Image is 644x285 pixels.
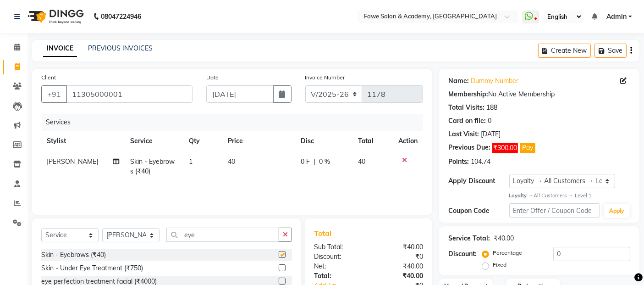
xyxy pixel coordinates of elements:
[448,116,486,126] div: Card on file:
[166,228,279,242] input: Search or Scan
[66,85,193,103] input: Search by Name/Mobile/Email/Code
[314,229,335,238] span: Total
[486,103,497,112] div: 188
[189,157,193,166] span: 1
[509,203,600,218] input: Enter Offer / Coupon Code
[492,143,518,153] span: ₹300.00
[494,234,514,243] div: ₹40.00
[448,129,479,139] div: Last Visit:
[604,204,630,218] button: Apply
[448,89,630,99] div: No Active Membership
[295,131,352,151] th: Disc
[314,157,315,167] span: |
[47,157,98,166] span: [PERSON_NAME]
[183,131,222,151] th: Qty
[493,261,506,269] label: Fixed
[305,73,345,82] label: Invoice Number
[448,249,477,259] div: Discount:
[307,262,369,271] div: Net:
[369,242,430,252] div: ₹40.00
[594,44,627,58] button: Save
[448,206,509,216] div: Coupon Code
[41,73,56,82] label: Client
[493,249,522,257] label: Percentage
[352,131,393,151] th: Total
[319,157,330,167] span: 0 %
[101,4,141,29] b: 08047224946
[307,252,369,262] div: Discount:
[42,114,430,131] div: Services
[448,103,484,112] div: Total Visits:
[23,4,86,29] img: logo
[448,143,490,153] div: Previous Due:
[358,157,365,166] span: 40
[448,157,469,167] div: Points:
[606,12,627,22] span: Admin
[369,252,430,262] div: ₹0
[393,131,423,151] th: Action
[509,192,630,200] div: All Customers → Level 1
[448,234,490,243] div: Service Total:
[509,192,534,199] strong: Loyalty →
[43,40,77,57] a: INVOICE
[130,157,175,175] span: Skin - Eyebrows (₹40)
[307,242,369,252] div: Sub Total:
[538,44,591,58] button: Create New
[301,157,310,167] span: 0 F
[481,129,501,139] div: [DATE]
[448,176,509,186] div: Apply Discount
[228,157,235,166] span: 40
[206,73,219,82] label: Date
[448,89,488,99] div: Membership:
[471,76,518,86] a: Dummy Number
[88,44,153,52] a: PREVIOUS INVOICES
[41,250,106,260] div: Skin - Eyebrows (₹40)
[41,263,143,273] div: Skin - Under Eye Treatment (₹750)
[41,131,125,151] th: Stylist
[448,76,469,86] div: Name:
[222,131,295,151] th: Price
[125,131,183,151] th: Service
[471,157,490,167] div: 104.74
[41,85,67,103] button: +91
[307,271,369,281] div: Total:
[520,143,535,153] button: Pay
[369,271,430,281] div: ₹40.00
[369,262,430,271] div: ₹40.00
[488,116,491,126] div: 0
